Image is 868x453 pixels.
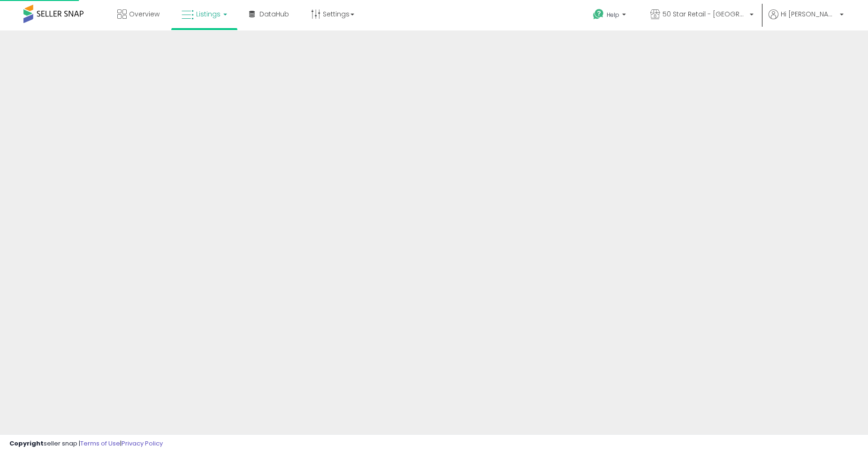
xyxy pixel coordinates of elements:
[593,8,604,20] i: Get Help
[129,9,160,19] span: Overview
[662,9,747,19] span: 50 Star Retail - [GEOGRAPHIC_DATA]
[586,1,635,30] a: Help
[259,9,289,19] span: DataHub
[607,11,619,19] span: Help
[196,9,221,19] span: Listings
